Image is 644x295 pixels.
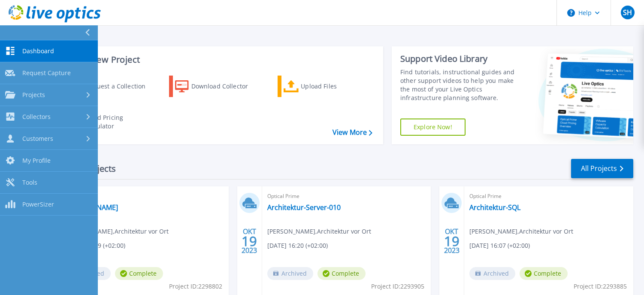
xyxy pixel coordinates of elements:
span: Dashboard [22,47,54,55]
span: 19 [242,237,257,245]
span: Complete [520,267,568,280]
div: Cloud Pricing Calculator [84,113,153,131]
span: Optical Prime [65,192,224,201]
span: Complete [115,267,163,280]
span: Project ID: 2293885 [574,282,627,291]
a: Architektur-Server-010 [267,203,341,212]
span: [PERSON_NAME] , Architektur vor Ort [65,227,169,236]
span: SH [623,9,632,16]
div: Upload Files [301,78,369,95]
a: Download Collector [169,76,265,97]
span: Complete [317,267,366,280]
span: Projects [22,91,45,99]
span: [PERSON_NAME] , Architektur vor Ort [469,227,573,236]
span: Request Capture [22,69,71,77]
a: All Projects [571,159,633,178]
span: Optical Prime [469,192,628,201]
span: My Profile [22,157,51,164]
a: Request a Collection [61,76,157,97]
span: Archived [469,267,515,280]
h3: Start a New Project [61,55,372,64]
span: Collectors [22,113,51,121]
span: Project ID: 2298802 [169,282,222,291]
span: Optical Prime [267,192,426,201]
span: PowerSizer [22,201,54,208]
a: Upload Files [278,76,373,97]
div: Download Collector [191,78,260,95]
div: Support Video Library [400,53,521,64]
span: Project ID: 2293905 [371,282,424,291]
div: Find tutorials, instructional guides and other support videos to help you make the most of your L... [400,68,521,102]
span: [DATE] 16:20 (+02:00) [267,241,328,250]
span: Customers [22,135,53,143]
span: [PERSON_NAME] , Architektur vor Ort [267,227,371,236]
a: Cloud Pricing Calculator [61,111,157,133]
span: Tools [22,179,37,186]
a: View More [333,128,372,137]
div: Request a Collection [85,78,154,95]
div: OKT 2023 [241,225,257,257]
span: 19 [444,237,460,245]
a: Explore Now! [400,119,466,136]
span: Archived [267,267,313,280]
a: Architektur-SQL [469,203,520,212]
span: [DATE] 16:07 (+02:00) [469,241,530,250]
div: OKT 2023 [444,225,460,257]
